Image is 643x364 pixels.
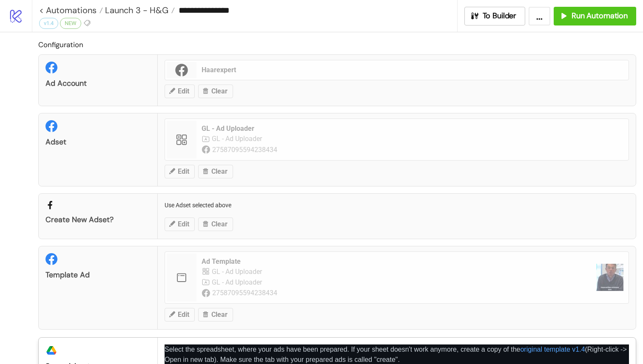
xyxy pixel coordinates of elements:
[529,7,550,25] button: ...
[483,11,517,21] span: To Builder
[39,18,58,29] div: v1.4
[554,7,636,25] button: Run Automation
[103,6,175,14] a: Launch 3 - H&G
[572,11,628,21] span: Run Automation
[623,344,629,350] span: close
[60,18,81,29] div: NEW
[103,5,168,16] span: Launch 3 - H&G
[464,7,526,25] button: To Builder
[520,346,585,353] a: original template v1.4
[39,6,103,14] a: < Automations
[38,39,636,50] h2: Configuration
